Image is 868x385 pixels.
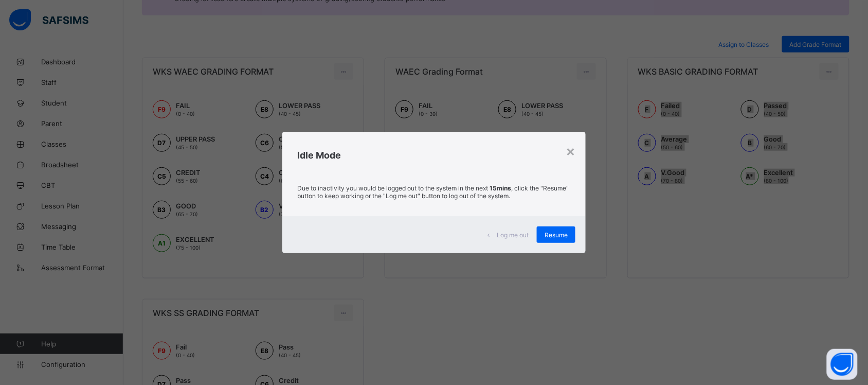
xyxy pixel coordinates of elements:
[298,150,571,161] h2: Idle Mode
[566,142,575,160] div: ×
[545,231,568,239] span: Resume
[490,184,512,192] strong: 15mins
[497,231,529,239] span: Log me out
[298,184,571,200] p: Due to inactivity you would be logged out to the system in the next , click the "Resume" button t...
[827,349,858,380] button: Open asap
